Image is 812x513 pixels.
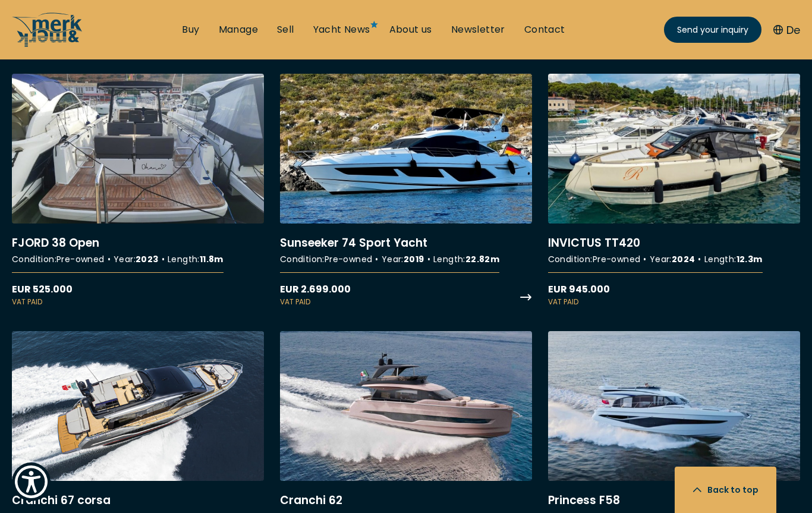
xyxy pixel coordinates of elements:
[773,22,800,38] button: De
[12,37,83,51] a: /
[219,23,258,36] a: Manage
[677,24,748,36] span: Send your inquiry
[548,74,800,307] a: More details aboutINVICTUS TT420
[664,17,761,43] a: Send your inquiry
[277,23,294,36] a: Sell
[12,74,264,307] a: More details aboutFJORD 38 Open
[280,74,532,307] a: More details aboutSunseeker 74 Sport Yacht
[313,23,370,36] a: Yacht News
[451,23,505,36] a: Newsletter
[12,462,51,501] button: Show Accessibility Preferences
[182,23,199,36] a: Buy
[524,23,565,36] a: Contact
[675,467,776,513] button: Back to top
[389,23,432,36] a: About us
